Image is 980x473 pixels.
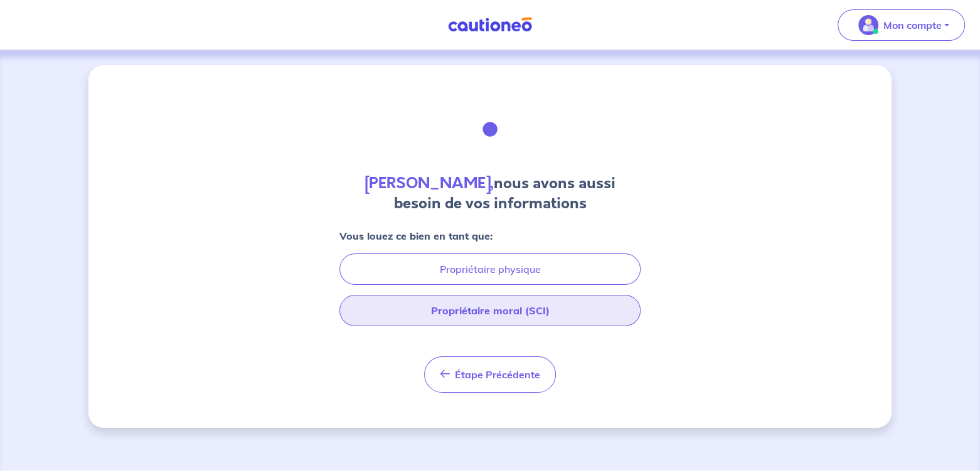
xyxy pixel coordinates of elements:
button: Propriétaire moral (SCI) [339,295,641,326]
h4: nous avons aussi besoin de vos informations [339,173,641,213]
button: illu_account_valid_menu.svgMon compte [838,9,965,41]
p: Mon compte [883,18,942,33]
button: Étape Précédente [424,356,556,393]
button: Propriétaire physique [339,253,641,285]
img: illu_account_valid_menu.svg [858,15,878,35]
img: Cautioneo [443,17,537,33]
strong: [PERSON_NAME], [365,173,494,194]
span: Étape Précédente [455,368,540,381]
strong: Vous louez ce bien en tant que: [339,230,493,242]
img: illu_document_signature.svg [456,95,524,163]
